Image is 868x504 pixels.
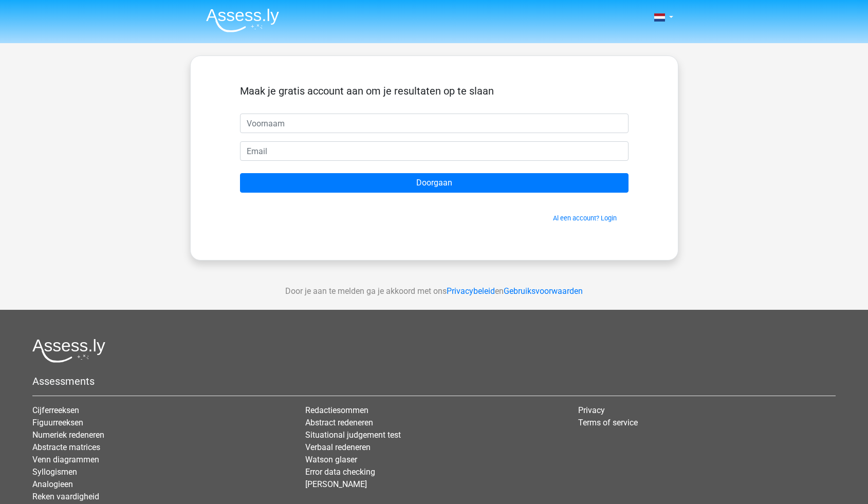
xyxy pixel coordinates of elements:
[553,214,617,222] a: Al een account? Login
[504,286,583,296] a: Gebruiksvoorwaarden
[447,286,495,296] a: Privacybeleid
[32,405,79,415] a: Cijferreeksen
[240,173,629,193] input: Doorgaan
[305,442,371,452] a: Verbaal redeneren
[240,114,629,133] input: Voornaam
[578,418,638,427] a: Terms of service
[32,467,77,477] a: Syllogismen
[32,492,99,501] a: Reken vaardigheid
[32,418,83,427] a: Figuurreeksen
[305,455,357,464] a: Watson glaser
[240,85,629,97] h5: Maak je gratis account aan om je resultaten op te slaan
[32,375,836,387] h5: Assessments
[578,405,605,415] a: Privacy
[32,339,105,363] img: Assessly logo
[305,467,375,477] a: Error data checking
[305,479,367,489] a: [PERSON_NAME]
[240,141,629,161] input: Email
[206,8,279,32] img: Assessly
[305,430,401,440] a: Situational judgement test
[32,455,99,464] a: Venn diagrammen
[32,442,100,452] a: Abstracte matrices
[32,430,104,440] a: Numeriek redeneren
[305,405,368,415] a: Redactiesommen
[32,479,73,489] a: Analogieen
[305,418,373,427] a: Abstract redeneren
